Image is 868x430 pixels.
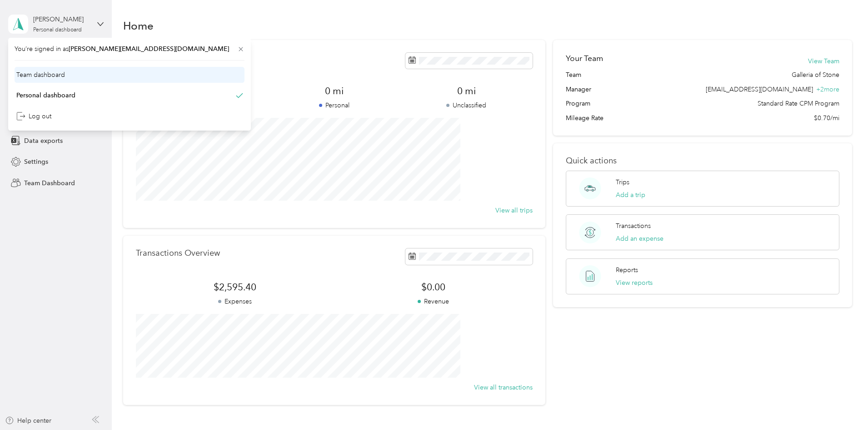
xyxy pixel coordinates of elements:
[268,85,400,97] span: 0 mi
[758,99,839,108] span: Standard Rate CPM Program
[616,190,645,200] button: Add a trip
[24,157,48,167] span: Settings
[817,379,868,430] iframe: Everlance-gr Chat Button Frame
[16,111,51,121] div: Log out
[616,234,663,243] button: Add an expense
[616,177,629,187] p: Trips
[616,265,638,275] p: Reports
[15,44,244,54] span: You’re signed in as
[474,383,533,392] button: View all transactions
[814,113,839,123] span: $0.70/mi
[616,221,651,231] p: Transactions
[136,297,334,306] p: Expenses
[495,206,533,215] button: View all trips
[5,416,51,425] button: Help center
[808,56,839,66] button: View Team
[24,136,63,146] span: Data exports
[400,85,533,97] span: 0 mi
[616,278,653,288] button: View reports
[16,91,75,100] div: Personal dashboard
[334,297,532,306] p: Revenue
[566,70,581,80] span: Team
[69,45,229,53] span: [PERSON_NAME][EMAIL_ADDRESS][DOMAIN_NAME]
[792,70,839,80] span: Galleria of Stone
[566,53,603,64] h2: Your Team
[33,15,90,24] div: [PERSON_NAME]
[136,248,220,258] p: Transactions Overview
[123,21,154,30] h1: Home
[400,101,533,110] p: Unclassified
[334,281,532,293] span: $0.00
[24,178,75,188] span: Team Dashboard
[33,27,82,33] div: Personal dashboard
[816,86,839,93] span: + 2 more
[566,85,591,94] span: Manager
[566,99,590,108] span: Program
[566,113,604,123] span: Mileage Rate
[268,101,400,110] p: Personal
[136,281,334,293] span: $2,595.40
[706,86,813,93] span: [EMAIL_ADDRESS][DOMAIN_NAME]
[566,156,839,166] p: Quick actions
[16,70,65,80] div: Team dashboard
